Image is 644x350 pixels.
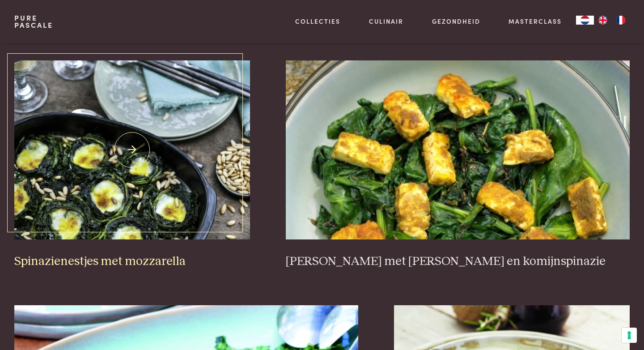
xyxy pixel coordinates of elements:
h3: Spinazienestjes met mozzarella [14,254,250,269]
a: NL [576,16,594,25]
button: Uw voorkeuren voor toestemming voor trackingtechnologieën [622,328,637,343]
h3: [PERSON_NAME] met [PERSON_NAME] en komijnspinazie [286,254,630,269]
ul: Language list [594,16,630,25]
a: Halloumi met curry en komijnspinazie [PERSON_NAME] met [PERSON_NAME] en komijnspinazie [286,60,630,269]
a: FR [612,16,630,25]
a: Gezondheid [432,17,480,26]
div: Language [576,16,594,25]
a: Collecties [295,17,340,26]
aside: Language selected: Nederlands [576,16,630,25]
a: EN [594,16,612,25]
a: Spinazienestjes met mozzarella Spinazienestjes met mozzarella [14,60,250,269]
img: Halloumi met curry en komijnspinazie [286,60,630,239]
img: Spinazienestjes met mozzarella [14,60,250,239]
a: PurePascale [14,14,53,29]
a: Culinair [369,17,403,26]
a: Masterclass [508,17,562,26]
